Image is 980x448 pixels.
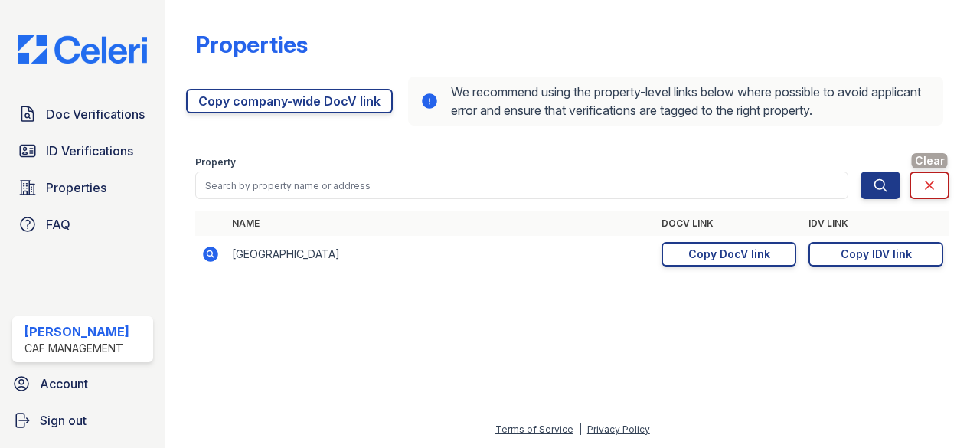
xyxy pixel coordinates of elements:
a: FAQ [12,209,153,240]
input: Search by property name or address [195,172,848,199]
div: Properties [195,31,308,58]
a: Account [6,368,159,399]
div: We recommend using the property-level links below where possible to avoid applicant error and ens... [408,77,943,126]
a: Terms of Service [495,423,573,435]
a: Clear [910,172,949,199]
span: FAQ [46,215,70,234]
a: Doc Verifications [12,99,153,129]
a: Sign out [6,405,159,436]
td: [GEOGRAPHIC_DATA] [226,236,655,273]
a: Privacy Policy [587,423,650,435]
span: Properties [46,178,106,197]
th: DocV Link [655,211,802,236]
span: Clear [912,153,948,168]
div: | [579,423,582,435]
a: Copy IDV link [808,242,943,267]
span: Sign out [40,411,87,430]
a: ID Verifications [12,136,153,166]
div: Copy IDV link [841,247,912,262]
img: CE_Logo_Blue-a8612792a0a2168367f1c8372b55b34899dd931a85d93a1a3d3e32e68fde9ad4.png [6,35,159,64]
th: IDV Link [802,211,949,236]
a: Properties [12,172,153,203]
th: Name [226,211,655,236]
a: Copy company-wide DocV link [186,89,393,113]
a: Copy DocV link [661,242,796,267]
span: Doc Verifications [46,105,145,123]
label: Property [195,156,236,168]
div: [PERSON_NAME] [24,322,129,341]
div: CAF Management [24,341,129,356]
div: Copy DocV link [688,247,770,262]
span: Account [40,374,88,393]
span: ID Verifications [46,142,133,160]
